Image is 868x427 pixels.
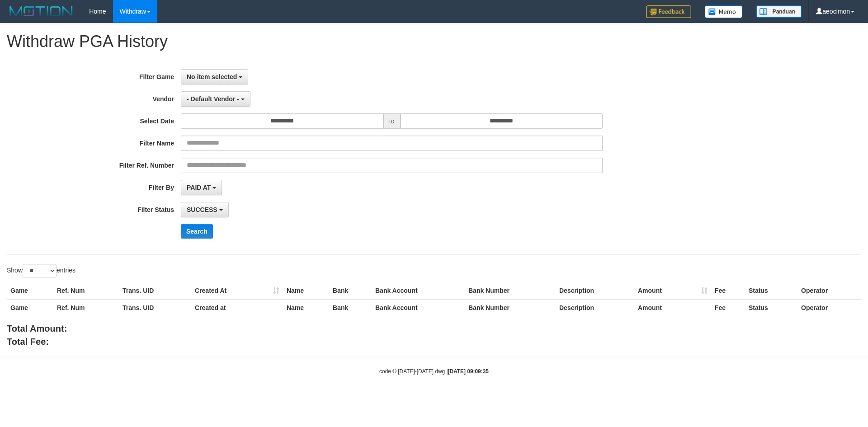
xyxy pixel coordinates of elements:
[634,282,711,299] th: Amount
[7,264,75,277] label: Show entries
[283,299,329,316] th: Name
[797,282,861,299] th: Operator
[556,282,634,299] th: Description
[745,299,797,316] th: Status
[191,299,283,316] th: Created at
[465,299,556,316] th: Bank Number
[119,299,191,316] th: Trans. UID
[23,264,57,277] select: Showentries
[119,282,191,299] th: Trans. UID
[7,33,861,51] h1: Withdraw PGA History
[745,282,797,299] th: Status
[181,91,250,107] button: - Default Vendor -
[448,368,489,375] strong: [DATE] 09:09:35
[372,299,465,316] th: Bank Account
[7,337,49,347] b: Total Fee:
[329,299,372,316] th: Bank
[756,5,802,18] img: panduan.png
[7,324,67,333] b: Total Amount:
[379,368,489,375] small: code © [DATE]-[DATE] dwg |
[181,180,222,195] button: PAID AT
[181,202,229,217] button: SUCCESS
[187,184,211,191] span: PAID AT
[711,282,745,299] th: Fee
[383,113,401,129] span: to
[7,5,75,18] img: MOTION_logo.png
[705,5,743,18] img: Button%20Memo.svg
[711,299,745,316] th: Fee
[181,224,213,239] button: Search
[7,282,53,299] th: Game
[187,95,239,103] span: - Default Vendor -
[53,299,119,316] th: Ref. Num
[53,282,119,299] th: Ref. Num
[634,299,711,316] th: Amount
[7,299,53,316] th: Game
[329,282,372,299] th: Bank
[191,282,283,299] th: Created At
[556,299,634,316] th: Description
[187,73,237,80] span: No item selected
[646,5,691,18] img: Feedback.jpg
[372,282,465,299] th: Bank Account
[181,69,248,84] button: No item selected
[187,206,217,213] span: SUCCESS
[465,282,556,299] th: Bank Number
[797,299,861,316] th: Operator
[283,282,329,299] th: Name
